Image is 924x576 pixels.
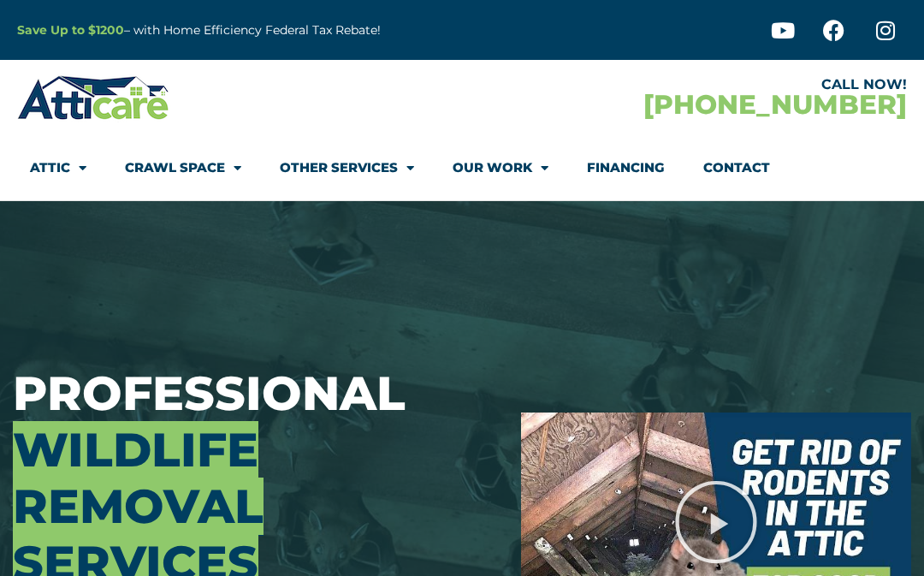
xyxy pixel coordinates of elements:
[125,148,241,187] a: Crawl Space
[30,148,86,187] a: Attic
[587,148,665,187] a: Financing
[673,479,759,565] div: Play Video
[462,78,907,92] div: CALL NOW!
[17,22,124,38] a: Save Up to $1200
[30,148,894,187] nav: Menu
[703,148,770,187] a: Contact
[280,148,414,187] a: Other Services
[17,21,541,40] p: – with Home Efficiency Federal Tax Rebate!
[453,148,548,187] a: Our Work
